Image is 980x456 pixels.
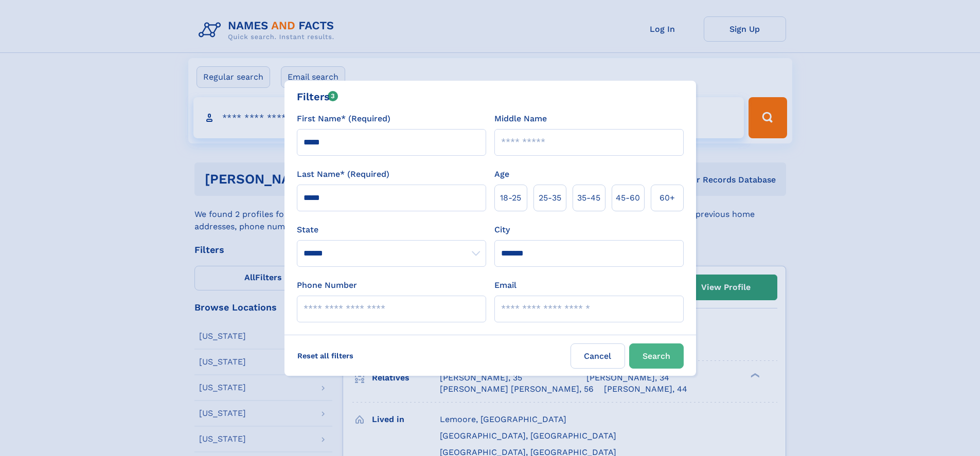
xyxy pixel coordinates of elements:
span: 18‑25 [500,192,521,204]
label: Age [494,168,509,180]
div: Filters [297,89,338,104]
button: Search [629,343,684,369]
label: Cancel [571,343,625,369]
label: Reset all filters [291,343,360,368]
span: 45‑60 [616,192,640,204]
label: Last Name* (Required) [297,168,389,180]
span: 35‑45 [577,192,600,204]
span: 60+ [660,192,675,204]
label: City [494,224,510,236]
label: First Name* (Required) [297,113,390,125]
label: Email [494,279,516,291]
label: State [297,224,486,236]
label: Middle Name [494,113,547,125]
span: 25‑35 [539,192,561,204]
label: Phone Number [297,279,357,291]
